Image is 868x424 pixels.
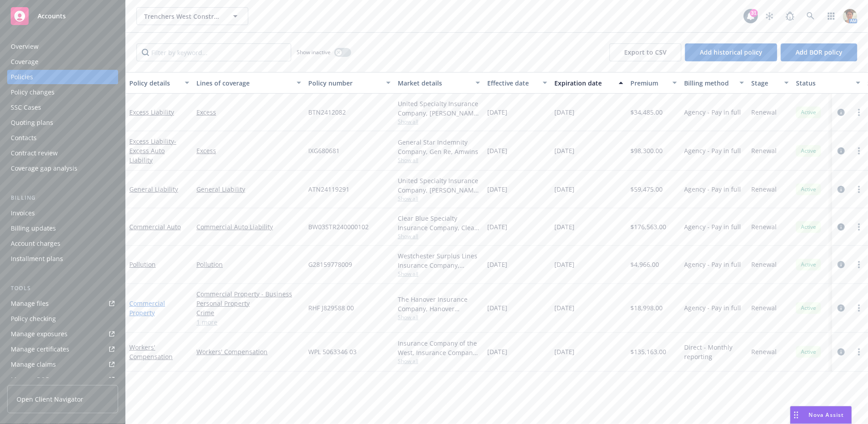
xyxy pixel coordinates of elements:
a: Overview [7,39,118,54]
span: [DATE] [487,146,507,155]
button: Effective date [484,72,551,94]
span: Agency - Pay in full [684,222,741,231]
a: Crime [196,308,301,317]
span: [DATE] [554,146,574,155]
div: Coverage [11,55,38,69]
a: Stop snowing [761,7,779,25]
div: Market details [398,78,470,88]
a: Manage exposures [7,327,118,341]
a: Switch app [822,7,840,25]
a: Workers' Compensation [129,343,173,361]
div: Manage exposures [11,327,68,341]
span: Active [800,185,817,193]
button: Stage [748,72,792,94]
a: Coverage gap analysis [7,161,118,176]
span: Open Client Navigator [17,394,83,404]
span: Active [800,304,817,312]
a: circleInformation [836,303,847,313]
a: Contract review [7,146,118,160]
span: Add historical policy [700,48,762,56]
div: United Specialty Insurance Company, [PERSON_NAME] Insurance, Risk Transfer Partners [398,99,480,118]
a: Pollution [129,260,156,269]
a: General Liability [196,184,301,194]
span: BTN2412082 [308,107,346,117]
a: circleInformation [836,184,847,195]
span: $59,475.00 [630,184,663,194]
span: Direct - Monthly reporting [684,343,744,361]
div: Account charges [11,236,60,251]
span: Agency - Pay in full [684,107,741,117]
span: [DATE] [554,303,574,313]
a: Commercial Property - Business Personal Property [196,289,301,308]
span: Renewal [751,146,777,155]
span: [DATE] [487,222,507,231]
span: Renewal [751,303,777,313]
a: Manage certificates [7,342,118,356]
button: Add historical policy [685,43,777,61]
span: $18,998.00 [630,303,663,313]
span: [DATE] [487,107,507,117]
a: Commercial Property [129,299,165,317]
div: Manage BORs [11,373,53,387]
div: Westchester Surplus Lines Insurance Company, Chubb Group, Risk Transfer Partners [398,251,480,270]
span: Show all [398,357,480,365]
span: Renewal [751,184,777,194]
div: Invoices [11,206,35,220]
div: The Hanover Insurance Company, Hanover Insurance Group [398,295,480,313]
span: Renewal [751,260,777,269]
button: Policy details [126,72,193,94]
span: Agency - Pay in full [684,303,741,313]
a: Workers' Compensation [196,347,301,356]
span: Agency - Pay in full [684,184,741,194]
a: Policies [7,70,118,84]
div: Contract review [11,146,58,160]
div: SSC Cases [11,100,41,115]
span: IXG680681 [308,146,340,155]
span: Agency - Pay in full [684,146,741,155]
div: Billing updates [11,221,56,236]
span: $135,163.00 [630,347,666,356]
div: Insurance Company of the West, Insurance Company of the West (ICW) [398,338,480,357]
a: circleInformation [836,259,847,270]
span: Active [800,261,817,269]
a: Excess [196,107,301,117]
button: Export to CSV [609,43,681,61]
a: more [854,259,864,270]
div: Tools [7,284,118,293]
a: Commercial Auto Liability [196,222,301,231]
button: Status [792,72,864,94]
span: [DATE] [487,347,507,356]
div: General Star Indemnity Company, Gen Re, Amwins [398,137,480,156]
div: Clear Blue Specialty Insurance Company, Clear Blue Insurance Group, Risk Transfer Partners [398,214,480,232]
a: more [854,303,864,313]
div: Lines of coverage [196,78,291,88]
span: Add BOR policy [796,48,842,56]
span: Active [800,108,817,116]
span: Active [800,223,817,231]
span: Nova Assist [809,411,844,419]
a: Manage files [7,296,118,311]
a: Quoting plans [7,116,118,130]
span: [DATE] [554,184,574,194]
a: Manage claims [7,357,118,372]
div: Manage certificates [11,342,69,356]
a: more [854,107,864,118]
a: Policy changes [7,85,118,99]
span: ATN24119291 [308,184,349,194]
span: Show all [398,156,480,164]
a: more [854,184,864,195]
button: Expiration date [551,72,627,94]
div: Manage files [11,296,49,311]
div: 31 [750,9,758,17]
a: Contacts [7,131,118,145]
div: Policy checking [11,312,56,326]
span: [DATE] [554,107,574,117]
span: $34,485.00 [630,107,663,117]
span: Show all [398,232,480,240]
button: Market details [394,72,484,94]
div: Policy changes [11,85,55,99]
div: Installment plans [11,252,63,266]
a: more [854,347,864,357]
a: Account charges [7,236,118,251]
